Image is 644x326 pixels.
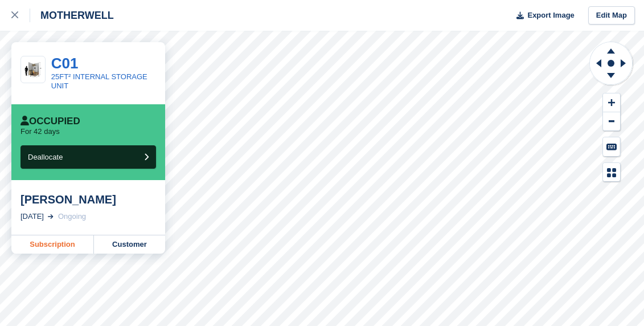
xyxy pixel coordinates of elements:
a: C01 [51,55,79,72]
span: Export Image [527,10,574,21]
img: 25-sqft-unit.jpg [21,60,45,78]
a: Subscription [11,235,94,254]
img: arrow-right-light-icn-cde0832a797a2874e46488d9cf13f60e5c3a73dbe684e267c42b8395dfbc2abf.svg [48,214,54,219]
button: Zoom In [603,93,620,112]
button: Map Legend [603,163,620,182]
div: MOTHERWELL [30,9,114,22]
button: Keyboard Shortcuts [603,137,620,156]
div: Occupied [20,116,80,127]
div: [DATE] [20,211,44,222]
a: Customer [94,235,165,254]
button: Zoom Out [603,112,620,131]
button: Deallocate [20,145,156,169]
a: 25FT² INTERNAL STORAGE UNIT [51,72,147,90]
div: Ongoing [58,211,86,222]
div: [PERSON_NAME] [20,193,156,206]
button: Export Image [510,6,575,25]
a: Edit Map [588,6,635,25]
p: For 42 days [20,127,60,136]
span: Deallocate [28,153,63,161]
